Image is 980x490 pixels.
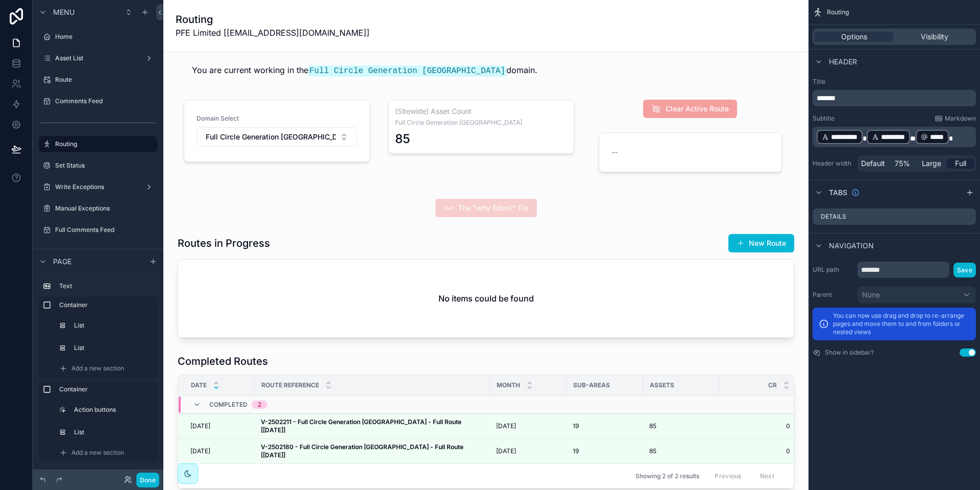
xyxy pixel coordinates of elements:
span: 75% [895,158,910,169]
div: scrollable content [813,90,976,106]
h1: Routing [176,12,370,27]
a: Manual Exceptions [39,200,157,217]
button: None [857,286,976,304]
a: Set Status [39,157,157,174]
label: Routing [55,140,151,148]
label: Details [821,213,846,221]
label: List [74,321,151,330]
span: Visibility [921,32,948,42]
span: Routing [827,8,849,16]
button: Save [953,263,976,277]
a: Write Exceptions [39,179,157,195]
span: Assets [650,381,674,389]
span: Month [497,381,520,389]
span: CR [768,381,777,389]
label: Manual Exceptions [55,204,155,213]
a: Asset List [39,50,157,66]
label: Asset List [55,54,141,62]
label: Show in sidebar? [825,348,874,357]
span: Options [841,32,867,42]
a: Markdown [935,114,976,123]
button: Done [136,473,159,487]
label: Title [813,78,976,86]
span: PFE Limited [[EMAIL_ADDRESS][DOMAIN_NAME]] [176,27,370,39]
span: None [862,290,880,300]
div: scrollable content [813,127,976,147]
span: Completed [209,401,248,409]
span: Showing 2 of 2 results [635,472,699,480]
span: Date [191,381,207,389]
label: Action buttons [74,406,151,414]
label: Comments Feed [55,97,155,105]
label: Route [55,76,155,84]
span: Header [829,57,857,67]
label: Text [59,282,153,290]
label: Full Comments Feed [55,226,155,234]
label: Header width [813,159,853,168]
label: List [74,344,151,352]
span: Large [922,158,941,169]
span: Add a new section [71,449,124,457]
a: Routing [39,136,157,152]
label: Home [55,33,155,41]
label: Container [59,301,153,309]
label: Parent [813,291,853,299]
span: Default [861,158,885,169]
label: Set Status [55,161,155,170]
label: URL path [813,266,853,274]
a: Full Comments Feed [39,222,157,238]
a: Route [39,72,157,88]
span: Navigation [829,241,874,251]
a: Comments Feed [39,93,157,109]
p: You can now use drag and drop to re-arrange pages and move them to and from folders or nested views [833,312,970,336]
label: Container [59,385,153,393]
span: Sub-Areas [573,381,610,389]
div: scrollable content [33,273,163,470]
label: Subtitle [813,114,835,123]
span: Page [53,256,71,267]
span: Markdown [945,114,976,123]
span: Menu [53,7,75,17]
a: Home [39,29,157,45]
span: Tabs [829,188,847,198]
span: Add a new section [71,364,124,372]
span: Route Reference [261,381,319,389]
label: Write Exceptions [55,183,141,191]
div: 2 [258,401,261,409]
span: Full [955,158,966,169]
label: List [74,428,151,436]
